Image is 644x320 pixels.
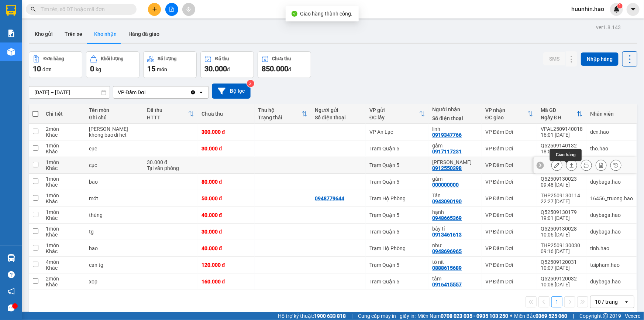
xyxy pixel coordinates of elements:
div: Tại văn phòng [147,165,194,171]
img: logo-vxr [6,5,16,16]
span: đ [288,67,291,72]
span: file-add [169,7,174,12]
button: Trên xe [59,25,88,43]
div: ver 1.8.143 [596,23,621,31]
button: Hàng đã giao [123,25,165,43]
div: Khác [46,282,82,287]
div: 40.000 đ [202,245,251,251]
input: Selected VP Đầm Dơi. [146,89,147,96]
span: 850.000 [262,64,288,73]
div: Đã thu [147,107,188,113]
button: Chưa thu850.000đ [258,51,311,78]
div: 1 món [46,209,82,215]
span: 0 [90,64,94,73]
div: Trạm Quận 5 [369,212,425,218]
div: VP An Lạc [369,129,425,135]
input: Tìm tên, số ĐT hoặc mã đơn [41,5,128,13]
div: Khác [46,215,82,221]
div: 0948665369 [433,215,462,221]
div: bảy tí [433,226,478,232]
div: 0917117231 [433,149,462,154]
div: VP Đầm Dơi [485,162,533,168]
img: warehouse-icon [7,48,15,56]
input: Select a date range. [29,86,110,98]
div: 1 món [46,176,82,182]
div: 0948779644 [315,195,344,201]
span: message [8,304,15,312]
div: Trạm Quận 5 [369,162,425,168]
div: tinh.hao [590,245,633,251]
div: bo may lanh [89,126,140,132]
span: Hỗ trợ kỹ thuật: [278,312,346,320]
sup: 1 [617,3,623,8]
div: 120.000 đ [202,262,251,268]
th: Toggle SortBy [366,104,429,124]
div: duybaga.hao [590,212,633,218]
div: gấm [433,143,478,149]
span: Miền Bắc [514,312,567,320]
div: 09:16 [DATE] [541,248,583,254]
span: ⚪️ [510,314,512,317]
div: 1 món [46,159,82,165]
strong: 0369 525 060 [535,313,567,319]
span: huunhin.hao [565,4,610,14]
div: 18:50 [DATE] [541,149,583,154]
div: duybaga.hao [590,179,633,185]
div: 0919347766 [433,132,462,138]
div: 0943090190 [433,198,462,204]
th: Toggle SortBy [255,104,311,124]
div: 0913461613 [433,232,462,238]
img: solution-icon [7,30,15,37]
span: | [573,312,574,320]
div: Chưa thu [272,56,291,61]
div: 4 món [46,259,82,265]
div: Trạm Hộ Phòng [369,195,425,201]
div: Chưa thu [202,111,251,117]
span: search [31,7,36,12]
div: VP nhận [485,107,527,113]
div: Sửa đơn hàng [551,160,562,171]
div: 300.000 đ [202,129,251,135]
div: tho.hao [590,146,633,152]
div: Trạm Quận 5 [369,179,425,185]
div: VP Đầm Dơi [118,89,145,96]
button: plus [148,3,161,16]
div: VP Đầm Dơi [485,245,533,251]
div: 09:48 [DATE] [541,182,583,188]
button: Kho gửi [29,25,59,43]
span: Cung cấp máy in - giấy in: [358,312,416,320]
div: 1 món [46,143,82,149]
div: Đơn hàng [44,56,64,61]
div: 30.000 đ [202,229,251,235]
div: Q52509130023 [541,176,583,182]
div: 16456_truong.hao [590,195,633,201]
span: đ [227,67,230,72]
span: 10 [33,64,41,73]
div: 10:06 [DATE] [541,232,583,238]
span: 30.000 [204,64,227,73]
div: 10:08 [DATE] [541,282,583,287]
div: ĐC giao [485,115,527,120]
div: VP Đầm Dơi [485,129,533,135]
div: 30.000 đ [202,146,251,152]
div: Người nhận [433,106,478,112]
div: Số điện thoại [315,115,362,120]
div: khong bao di het [89,132,140,138]
div: VP Đầm Dơi [485,262,533,268]
div: Q52509130179 [541,209,583,215]
svg: open [624,299,630,305]
div: Trạm Quận 5 [369,146,425,152]
div: Số điện thoại [433,115,478,121]
th: Toggle SortBy [143,104,198,124]
span: check-circle [292,11,297,17]
button: caret-down [627,3,640,16]
div: thùng [89,212,140,218]
div: VP gửi [369,107,419,113]
div: 10:07 [DATE] [541,265,583,271]
div: Khác [46,132,82,138]
div: VP Đầm Dơi [485,229,533,235]
div: 0888615689 [433,265,462,271]
strong: 0708 023 035 - 0935 103 250 [441,313,508,319]
span: Miền Nam [417,312,508,320]
div: THP2509130114 [541,193,583,198]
